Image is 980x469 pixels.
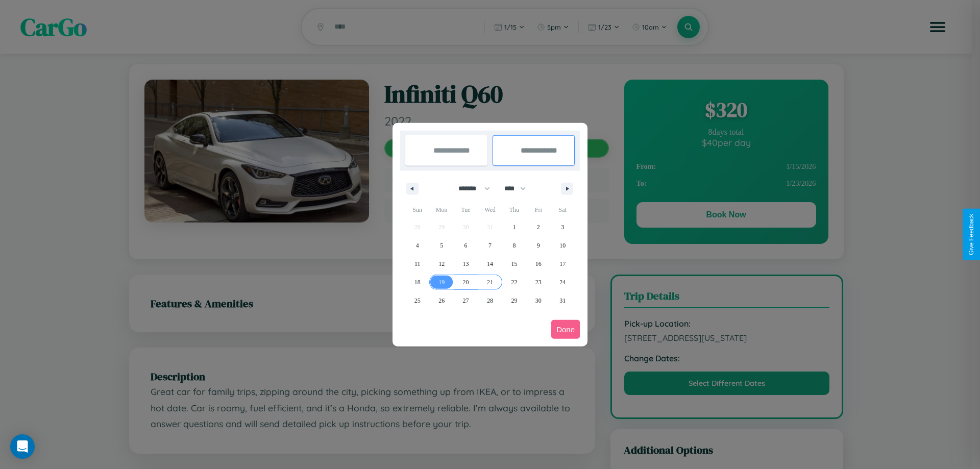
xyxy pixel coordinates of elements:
span: 6 [464,236,468,255]
span: 30 [535,291,542,310]
div: Open Intercom Messenger [10,434,35,459]
span: Sat [551,202,575,218]
span: 17 [559,255,566,273]
button: 18 [405,273,429,291]
span: 9 [537,236,540,255]
span: 16 [535,255,542,273]
span: 2 [537,218,540,236]
button: 7 [478,236,502,255]
span: 13 [463,255,469,273]
span: 4 [416,236,419,255]
button: 27 [454,291,478,310]
button: 4 [405,236,429,255]
button: 21 [478,273,502,291]
span: Fri [526,202,550,218]
button: 2 [526,218,550,236]
span: 8 [512,236,516,255]
span: 3 [561,218,564,236]
span: 27 [463,291,469,310]
span: 18 [414,273,421,291]
button: 1 [502,218,526,236]
button: 26 [429,291,453,310]
span: 12 [438,255,445,273]
span: 20 [463,273,469,291]
span: 14 [487,255,493,273]
span: 10 [559,236,566,255]
span: 11 [414,255,421,273]
span: 5 [440,236,443,255]
span: Wed [478,202,502,218]
button: 9 [526,236,550,255]
span: 26 [438,291,445,310]
button: 15 [502,255,526,273]
button: 17 [551,255,575,273]
span: Thu [502,202,526,218]
button: 5 [429,236,453,255]
span: 15 [511,255,517,273]
span: 25 [414,291,421,310]
span: 23 [535,273,542,291]
button: 25 [405,291,429,310]
button: 30 [526,291,550,310]
button: 16 [526,255,550,273]
button: 29 [502,291,526,310]
span: Sun [405,202,429,218]
div: Give Feedback [968,214,975,255]
span: 21 [487,273,493,291]
button: 20 [454,273,478,291]
button: Done [551,320,580,339]
span: 1 [512,218,516,236]
button: 8 [502,236,526,255]
button: 24 [551,273,575,291]
button: 31 [551,291,575,310]
span: 22 [511,273,517,291]
span: Tue [454,202,478,218]
button: 13 [454,255,478,273]
span: 19 [438,273,445,291]
span: 31 [559,291,566,310]
span: 29 [511,291,517,310]
button: 14 [478,255,502,273]
button: 12 [429,255,453,273]
span: 7 [488,236,492,255]
button: 22 [502,273,526,291]
button: 11 [405,255,429,273]
button: 6 [454,236,478,255]
button: 28 [478,291,502,310]
button: 23 [526,273,550,291]
button: 19 [429,273,453,291]
span: 28 [487,291,493,310]
button: 3 [551,218,575,236]
span: 24 [559,273,566,291]
button: 10 [551,236,575,255]
span: Mon [429,202,453,218]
